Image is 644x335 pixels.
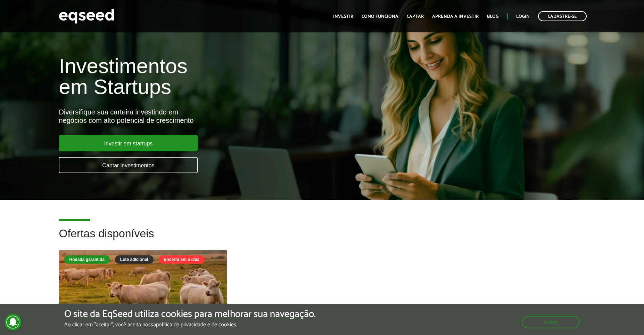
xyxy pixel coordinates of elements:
a: Captar [407,14,424,19]
a: Login [516,14,530,19]
div: Encerra em 5 dias [159,255,205,264]
div: Rodada garantida [64,255,109,264]
div: Lote adicional [115,255,154,264]
a: política de privacidade e de cookies [156,322,236,328]
h5: O site da EqSeed utiliza cookies para melhorar sua navegação. [64,309,316,320]
a: Investir em startups [59,135,198,151]
a: Como funciona [362,14,398,19]
h1: Investimentos em Startups [59,56,370,97]
h2: Ofertas disponíveis [59,228,585,250]
a: Cadastre-se [538,11,587,21]
p: Ao clicar em "aceitar", você aceita nossa . [64,321,316,328]
a: Captar investimentos [59,157,198,173]
div: Diversifique sua carteira investindo em negócios com alto potencial de crescimento [59,108,370,125]
a: Blog [487,14,498,19]
img: EqSeed [59,7,114,25]
a: Investir [333,14,353,19]
button: Aceitar [522,316,580,328]
a: Aprenda a investir [432,14,479,19]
